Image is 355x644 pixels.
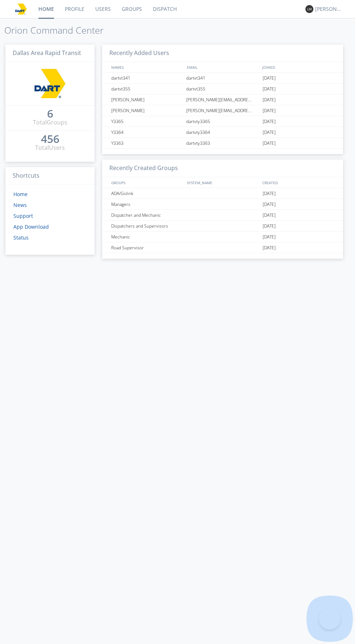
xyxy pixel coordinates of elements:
[102,242,343,253] a: Road Supervisor[DATE]
[102,160,343,177] h3: Recently Created Groups
[35,144,65,152] div: Total Users
[315,5,342,13] div: [PERSON_NAME]
[109,221,184,231] div: Dispatchers and Supervisors
[263,188,276,199] span: [DATE]
[109,84,184,94] div: dartvt355
[263,199,276,210] span: [DATE]
[184,84,260,94] div: dartvt355
[13,49,81,57] span: Dallas Area Rapid Transit
[109,105,184,116] div: [PERSON_NAME]
[109,127,184,137] div: Y3364
[185,177,260,188] div: SYSTEM_NAME
[109,138,184,148] div: Y3363
[184,105,260,116] div: [PERSON_NAME][EMAIL_ADDRESS][PERSON_NAME][DOMAIN_NAME]
[102,94,343,105] a: [PERSON_NAME][PERSON_NAME][EMAIL_ADDRESS][PERSON_NAME][DOMAIN_NAME][DATE]
[109,94,184,105] div: [PERSON_NAME]
[109,177,183,188] div: GROUPS
[184,116,260,127] div: dartvty3365
[109,242,184,253] div: Road Supervisor
[109,62,183,72] div: NAMES
[109,232,184,242] div: Mechanic
[102,73,343,84] a: dartvt341dartvt341[DATE]
[263,116,276,127] span: [DATE]
[185,62,260,72] div: EMAIL
[13,223,49,230] a: App Download
[184,127,260,137] div: dartvty3364
[102,188,343,199] a: ADA/Golink[DATE]
[102,232,343,242] a: Mechanic[DATE]
[13,191,28,198] a: Home
[33,66,67,101] img: 78cd887fa48448738319bff880e8b00c
[41,135,59,143] div: 456
[13,212,33,219] a: Support
[109,188,184,199] div: ADA/Golink
[5,167,95,185] h3: Shortcuts
[109,73,184,83] div: dartvt341
[102,84,343,94] a: dartvt355dartvt355[DATE]
[260,177,336,188] div: CREATED
[263,73,276,84] span: [DATE]
[260,62,336,72] div: JOINED
[102,210,343,221] a: Dispatcher and Mechanic[DATE]
[109,116,184,127] div: Y3365
[14,3,28,16] img: 78cd887fa48448738319bff880e8b00c
[263,105,276,116] span: [DATE]
[102,116,343,127] a: Y3365dartvty3365[DATE]
[109,210,184,220] div: Dispatcher and Mechanic
[102,199,343,210] a: Managers[DATE]
[263,242,276,253] span: [DATE]
[263,127,276,138] span: [DATE]
[102,138,343,149] a: Y3363dartvty3363[DATE]
[41,135,59,144] a: 456
[47,110,53,118] a: 6
[263,84,276,94] span: [DATE]
[305,5,313,13] img: 373638.png
[13,202,27,208] a: News
[184,138,260,148] div: dartvty3363
[33,118,67,127] div: Total Groups
[184,94,260,105] div: [PERSON_NAME][EMAIL_ADDRESS][PERSON_NAME][DOMAIN_NAME]
[263,210,276,221] span: [DATE]
[184,73,260,83] div: dartvt341
[109,199,184,209] div: Managers
[47,110,53,117] div: 6
[102,105,343,116] a: [PERSON_NAME][PERSON_NAME][EMAIL_ADDRESS][PERSON_NAME][DOMAIN_NAME][DATE]
[263,232,276,242] span: [DATE]
[4,25,355,35] h1: Orion Command Center
[102,221,343,232] a: Dispatchers and Supervisors[DATE]
[102,127,343,138] a: Y3364dartvty3364[DATE]
[319,608,341,630] iframe: Toggle Customer Support
[13,234,29,241] a: Status
[263,138,276,149] span: [DATE]
[102,45,343,62] h3: Recently Added Users
[263,94,276,105] span: [DATE]
[263,221,276,232] span: [DATE]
